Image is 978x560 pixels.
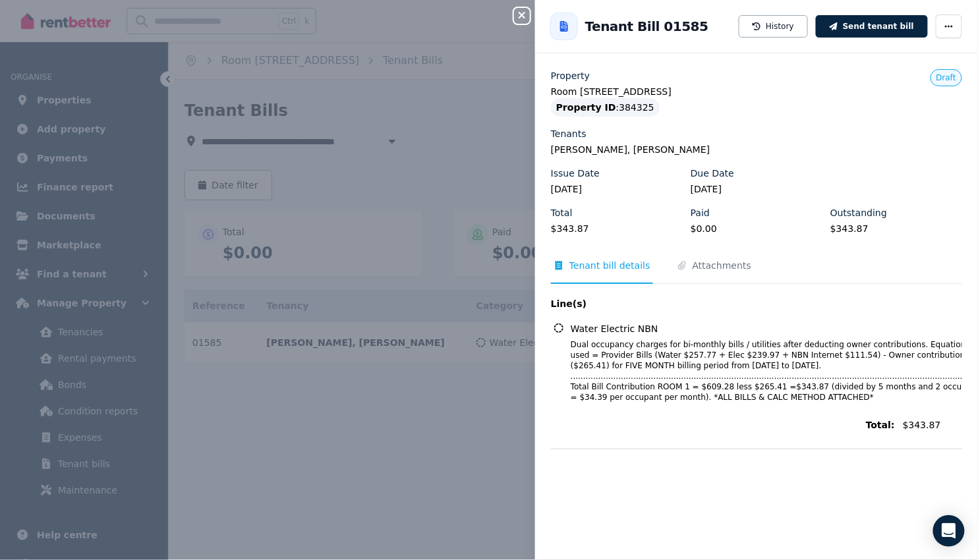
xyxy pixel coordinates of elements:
[551,167,600,180] label: Issue Date
[691,206,710,219] label: Paid
[551,85,962,98] legend: Room [STREET_ADDRESS]
[551,297,895,310] span: Line(s)
[903,418,962,432] span: $343.87
[830,222,962,235] legend: $343.87
[551,69,590,82] label: Property
[551,143,962,156] legend: [PERSON_NAME], [PERSON_NAME]
[551,259,962,284] nav: Tabs
[551,222,683,235] legend: $343.87
[551,206,573,219] label: Total
[933,515,965,547] div: Open Intercom Messenger
[936,73,956,82] span: Draft
[551,127,587,140] label: Tenants
[551,418,895,432] span: Total:
[691,167,734,180] label: Due Date
[551,98,660,117] div: : 384325
[551,182,683,196] legend: [DATE]
[693,259,751,272] span: Attachments
[816,15,928,38] button: Send tenant bill
[571,322,658,335] span: Water Electric NBN
[830,206,887,219] label: Outstanding
[739,15,808,38] button: History
[691,182,822,196] legend: [DATE]
[556,101,616,114] span: Property ID
[585,17,708,36] h2: Tenant Bill 01585
[569,259,650,272] span: Tenant bill details
[691,222,822,235] legend: $0.00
